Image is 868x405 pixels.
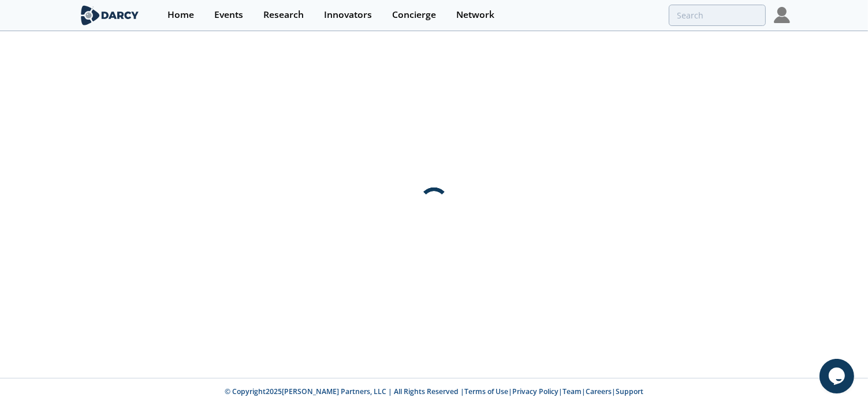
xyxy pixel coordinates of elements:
[512,387,558,396] a: Privacy Policy
[263,10,304,20] div: Research
[79,5,141,25] img: logo-wide.svg
[456,10,494,20] div: Network
[35,387,834,397] p: © Copyright 2025 [PERSON_NAME] Partners, LLC | All Rights Reserved | | | | |
[616,387,643,396] a: Support
[819,359,856,393] iframe: chat widget
[562,387,582,396] a: Team
[464,387,508,396] a: Terms of Use
[392,10,436,20] div: Concierge
[774,7,790,23] img: Profile
[214,10,243,20] div: Events
[669,5,766,26] input: Advanced Search
[167,10,194,20] div: Home
[586,387,612,396] a: Careers
[324,10,372,20] div: Innovators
